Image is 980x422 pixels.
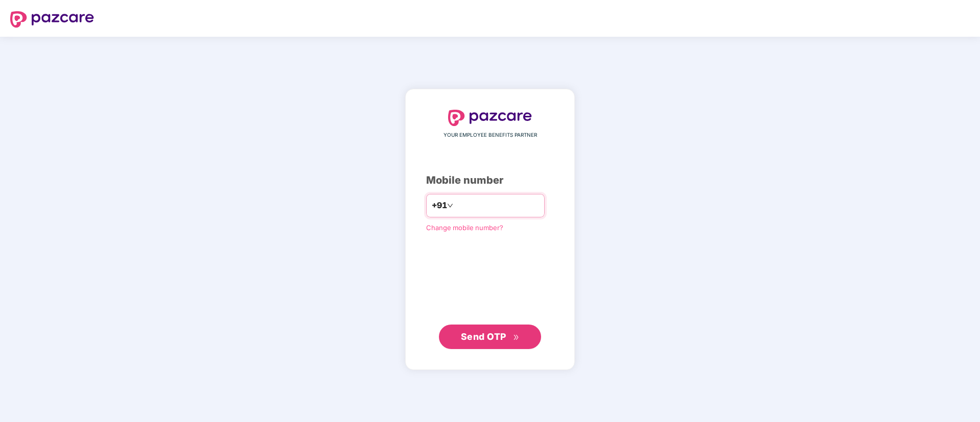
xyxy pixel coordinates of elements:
[432,199,447,212] span: +91
[426,172,554,188] div: Mobile number
[444,131,537,139] span: YOUR EMPLOYEE BENEFITS PARTNER
[439,325,541,349] button: Send OTPdouble-right
[447,203,453,209] span: down
[10,11,94,28] img: logo
[461,331,506,342] span: Send OTP
[448,110,532,126] img: logo
[426,224,503,232] a: Change mobile number?
[513,334,520,341] span: double-right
